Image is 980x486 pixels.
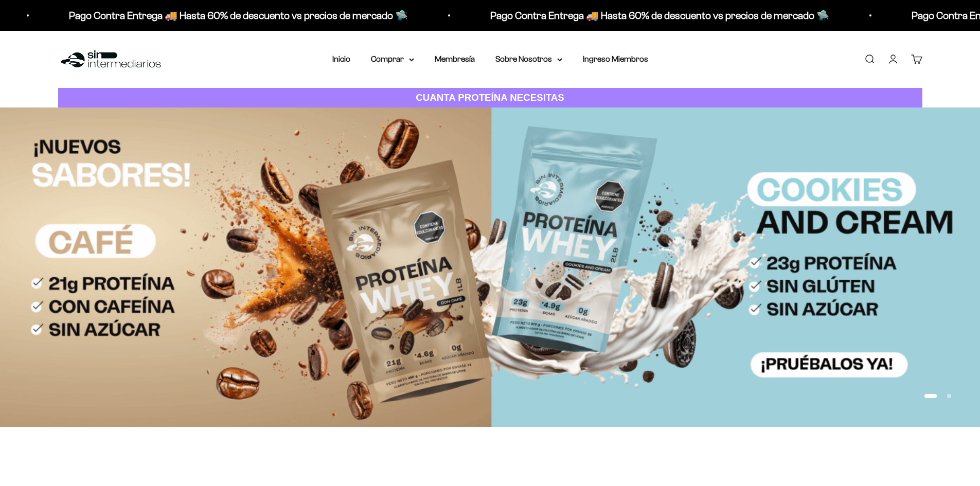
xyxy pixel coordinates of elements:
[332,55,350,63] a: Inicio
[58,88,922,108] a: CUANTA PROTEÍNA NECESITAS
[435,55,475,63] a: Membresía
[371,52,414,66] summary: Comprar
[583,55,648,63] a: Ingreso Miembros
[495,52,562,66] summary: Sobre Nosotros
[50,7,389,24] p: Pago Contra Entrega 🚚 Hasta 60% de descuento vs precios de mercado 🛸
[416,92,564,103] strong: CUANTA PROTEÍNA NECESITAS
[471,7,810,24] p: Pago Contra Entrega 🚚 Hasta 60% de descuento vs precios de mercado 🛸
